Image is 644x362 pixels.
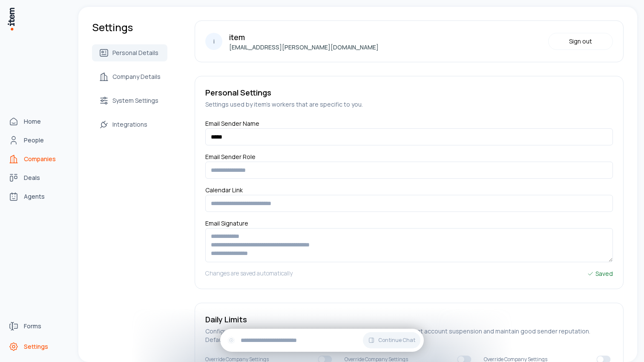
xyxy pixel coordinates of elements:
label: Email Sender Role [205,153,256,164]
span: System Settings [112,96,158,105]
span: Company Details [112,72,161,81]
p: [EMAIL_ADDRESS][PERSON_NAME][DOMAIN_NAME] [229,43,379,52]
span: Companies [24,155,56,163]
a: Forms [5,318,70,335]
span: Continue Chat [378,337,415,344]
a: Personal Details [92,44,167,61]
span: Personal Details [112,49,158,57]
a: Settings [5,338,70,355]
div: Saved [587,269,613,278]
div: Continue Chat [220,329,424,352]
span: Forms [24,322,41,330]
button: Continue Chat [363,332,420,348]
a: Companies [5,151,70,168]
label: Email Signature [205,219,248,231]
a: Home [5,113,70,130]
div: i [205,33,222,50]
h5: Personal Settings [205,87,613,98]
h1: Settings [92,20,167,34]
a: Company Details [92,68,167,85]
h5: Daily Limits [205,313,613,325]
a: Agents [5,188,70,205]
span: Settings [24,342,48,351]
span: Home [24,117,41,126]
span: Deals [24,174,40,182]
button: Sign out [548,33,613,50]
label: Email Sender Name [205,119,259,131]
p: item [229,31,379,43]
a: System Settings [92,92,167,109]
h5: Settings used by item's workers that are specific to you. [205,100,613,109]
a: Deals [5,169,70,186]
a: Integrations [92,116,167,133]
h5: Configure daily limits for outbound actions. These limits exist to help prevent account suspensio... [205,327,613,344]
label: Calendar Link [205,186,243,197]
span: Integrations [112,120,147,129]
h5: Changes are saved automatically [205,269,293,278]
img: Item Brain Logo [7,7,15,31]
span: People [24,136,44,145]
a: People [5,132,70,149]
span: Agents [24,192,45,201]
